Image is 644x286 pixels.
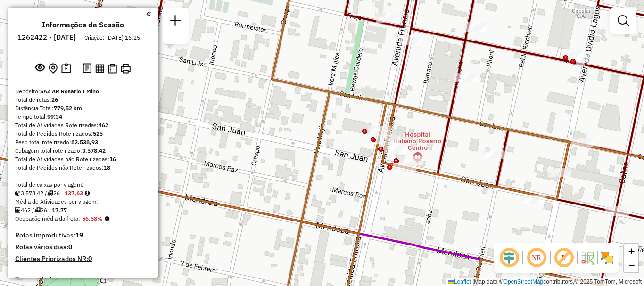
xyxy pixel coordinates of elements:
[104,164,110,171] strong: 18
[15,147,151,155] div: Cubagem total roteirizado:
[15,87,151,96] div: Depósito:
[614,11,633,30] a: Exibir filtros
[119,62,132,75] button: Imprimir Rotas
[15,113,151,121] div: Tempo total:
[51,96,58,103] strong: 26
[42,20,124,29] h4: Informações da Sessão
[15,231,151,239] h4: Rotas improdutivas:
[82,215,103,222] strong: 56,58%
[15,130,151,138] div: Total de Pedidos Roteirizados:
[93,62,106,74] button: Visualizar relatório de Roteirização
[628,259,635,271] span: −
[553,246,575,269] span: Exibir rótulo
[109,155,116,163] strong: 16
[525,246,548,269] span: Ocultar NR
[99,122,108,129] strong: 462
[15,189,151,197] div: 3.578,42 / 26 =
[34,207,41,213] i: Total de rotas
[15,104,151,113] div: Distância Total:
[504,278,544,285] a: OpenStreetMap
[15,206,151,214] div: 462 / 26 =
[15,215,80,222] span: Ocupação média da frota:
[15,163,151,172] div: Total de Pedidos não Roteirizados:
[59,61,73,76] button: Painel de Sugestão
[15,197,151,206] div: Média de Atividades por viagem:
[15,275,151,283] h4: Transportadoras
[47,113,62,120] strong: 99:34
[624,258,638,272] a: Zoom out
[82,147,106,154] strong: 3.578,42
[47,190,53,196] i: Total de rotas
[52,206,67,213] strong: 17,77
[498,246,520,269] span: Ocultar deslocamento
[624,244,638,258] a: Zoom in
[33,61,47,76] button: Exibir sessão original
[71,139,98,146] strong: 82.538,93
[81,61,93,76] button: Logs desbloquear sessão
[166,11,185,33] a: Nova sessão e pesquisa
[446,278,644,286] div: Map data © contributors,© 2025 TomTom, Microsoft
[81,33,144,42] div: Criação: [DATE] 16:25
[105,216,109,221] em: Média calculada utilizando a maior ocupação (%Peso ou %Cubagem) de cada rota da sessão. Rotas cro...
[15,255,151,263] h4: Clientes Priorizados NR:
[40,88,99,95] strong: SAZ AR Rosario I Mino
[17,33,76,41] h6: 1262422 - [DATE]
[47,61,59,76] button: Centralizar mapa no depósito ou ponto de apoio
[600,250,615,265] img: Exibir/Ocultar setores
[15,121,151,130] div: Total de Atividades Roteirizadas:
[106,62,119,75] button: Visualizar Romaneio
[65,189,83,196] strong: 137,63
[448,278,471,285] a: Leaflet
[15,190,21,196] i: Cubagem total roteirizado
[472,278,474,285] span: |
[15,180,151,189] div: Total de caixas por viagem:
[75,231,83,239] strong: 19
[93,130,103,137] strong: 525
[628,245,635,257] span: +
[68,243,72,251] strong: 0
[580,250,595,265] img: Fluxo de ruas
[88,254,92,263] strong: 0
[146,8,151,19] a: Clique aqui para minimizar o painel
[15,243,151,251] h4: Rotas vários dias:
[15,155,151,163] div: Total de Atividades não Roteirizadas:
[85,190,90,196] i: Meta Caixas/viagem: 266,08 Diferença: -128,45
[15,138,151,147] div: Peso total roteirizado:
[54,105,82,112] strong: 779,52 km
[15,96,151,104] div: Total de rotas:
[15,207,21,213] i: Total de Atividades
